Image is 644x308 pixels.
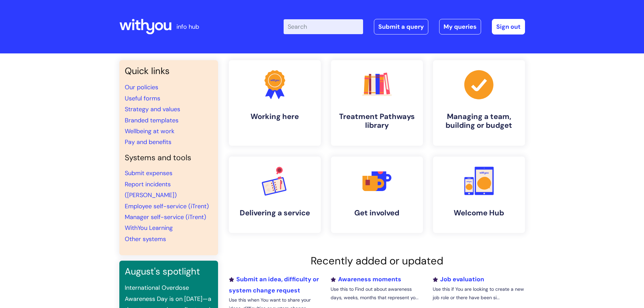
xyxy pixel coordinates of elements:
[125,266,213,277] h3: August's spotlight
[438,112,520,130] h4: Managing a team, building or budget
[438,209,520,217] h4: Welcome Hub
[125,116,178,124] a: Branded templates
[284,19,525,34] div: | -
[125,105,180,113] a: Strategy and values
[125,153,213,163] h4: Systems and tools
[125,202,209,210] a: Employee self-service (iTrent)
[433,275,484,283] a: Job evaluation
[374,19,428,34] a: Submit a query
[229,275,319,294] a: Submit an idea, difficulty or system change request
[125,235,166,243] a: Other systems
[125,138,171,146] a: Pay and benefits
[336,112,418,130] h4: Treatment Pathways library
[433,60,525,146] a: Managing a team, building or budget
[229,157,321,233] a: Delivering a service
[331,157,423,233] a: Get involved
[125,169,172,177] a: Submit expenses
[433,157,525,233] a: Welcome Hub
[234,209,315,217] h4: Delivering a service
[229,255,525,267] h2: Recently added or updated
[284,19,363,34] input: Search
[331,285,423,302] p: Use this to Find out about awareness days, weeks, months that represent yo...
[125,94,160,102] a: Useful forms
[439,19,481,34] a: My queries
[125,213,206,221] a: Manager self-service (iTrent)
[125,180,177,199] a: Report incidents ([PERSON_NAME])
[125,224,173,232] a: WithYou Learning
[229,60,321,146] a: Working here
[234,112,315,121] h4: Working here
[331,275,401,283] a: Awareness moments
[336,209,418,217] h4: Get involved
[433,285,525,302] p: Use this if You are looking to create a new job role or there have been si...
[492,19,525,34] a: Sign out
[176,21,199,32] p: info hub
[331,60,423,146] a: Treatment Pathways library
[125,83,158,91] a: Our policies
[125,127,174,135] a: Wellbeing at work
[125,66,213,76] h3: Quick links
